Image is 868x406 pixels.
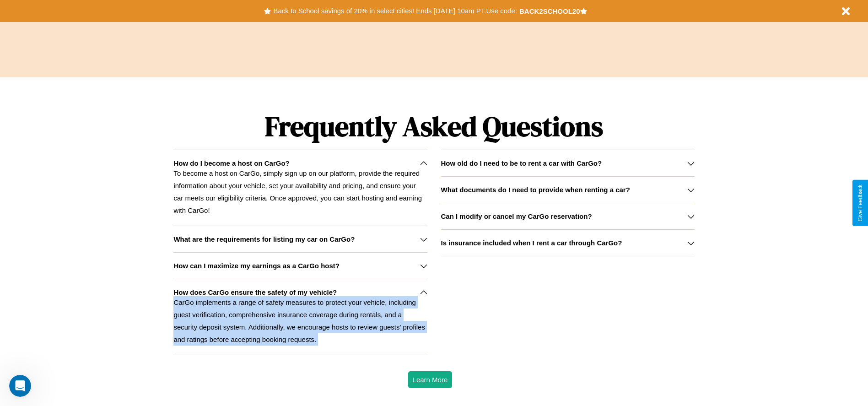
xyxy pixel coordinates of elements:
div: Give Feedback [857,184,863,222]
h1: Frequently Asked Questions [173,103,694,150]
h3: How do I become a host on CarGo? [173,159,289,167]
h3: How old do I need to be to rent a car with CarGo? [441,159,602,167]
button: Back to School savings of 20% in select cities! Ends [DATE] 10am PT.Use code: [271,5,519,17]
h3: What documents do I need to provide when renting a car? [441,186,630,194]
p: To become a host on CarGo, simply sign up on our platform, provide the required information about... [173,167,427,217]
h3: Can I modify or cancel my CarGo reservation? [441,212,592,220]
h3: How does CarGo ensure the safety of my vehicle? [173,288,337,296]
h3: Is insurance included when I rent a car through CarGo? [441,239,622,247]
button: Learn More [408,371,453,388]
h3: How can I maximize my earnings as a CarGo host? [173,262,340,270]
b: BACK2SCHOOL20 [519,7,580,15]
iframe: Intercom live chat [9,375,31,397]
h3: What are the requirements for listing my car on CarGo? [173,235,355,243]
p: CarGo implements a range of safety measures to protect your vehicle, including guest verification... [173,296,427,346]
